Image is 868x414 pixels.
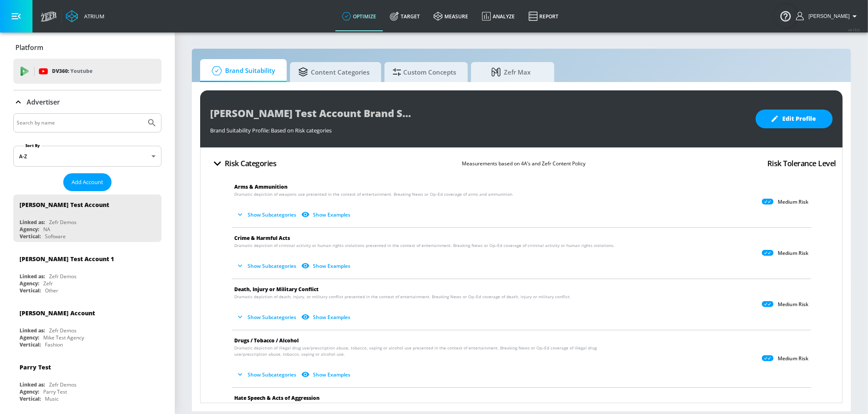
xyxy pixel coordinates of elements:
[393,62,456,82] span: Custom Concepts
[462,159,585,168] p: Measurements based on 4A’s and Zefr Content Policy
[13,59,161,84] div: DV360: Youtube
[13,303,161,350] div: [PERSON_NAME] AccountLinked as:Zefr DemosAgency:Mike Test AgencyVertical:Fashion
[13,90,161,114] div: Advertiser
[234,310,300,324] button: Show Subcategories
[27,97,60,107] p: Advertiser
[20,226,39,233] div: Agency:
[52,67,92,76] p: DV360:
[63,173,112,191] button: Add Account
[479,62,543,82] span: Zefr Max
[298,62,370,82] span: Content Categories
[43,226,50,233] div: NA
[234,242,615,249] span: Dramatic depiction of criminal activity or human rights violations presented in the context of en...
[774,4,797,27] button: Open Resource Center
[70,67,92,75] p: Youtube
[300,208,354,222] button: Show Examples
[13,195,161,242] div: [PERSON_NAME] Test AccountLinked as:Zefr DemosAgency:NAVertical:Software
[767,157,836,169] h4: Risk Tolerance Level
[234,234,290,242] span: Crime & Harmful Acts
[772,114,816,124] span: Edit Profile
[43,334,84,341] div: Mike Test Agency
[225,157,277,169] h4: Risk Categories
[20,388,39,395] div: Agency:
[756,110,833,128] button: Edit Profile
[20,334,39,341] div: Agency:
[20,309,95,317] div: [PERSON_NAME] Account
[20,395,41,402] div: Vertical:
[20,201,109,209] div: [PERSON_NAME] Test Account
[81,12,104,20] div: Atrium
[300,259,354,273] button: Show Examples
[207,154,280,173] button: Risk Categories
[49,381,77,388] div: Zefr Demos
[300,368,354,382] button: Show Examples
[49,219,77,226] div: Zefr Demos
[20,255,114,263] div: [PERSON_NAME] Test Account 1
[475,1,522,31] a: Analyze
[45,233,66,240] div: Software
[805,13,850,19] span: login as: veronica.hernandez@zefr.com
[49,273,77,280] div: Zefr Demos
[13,249,161,296] div: [PERSON_NAME] Test Account 1Linked as:Zefr DemosAgency:ZefrVertical:Other
[13,357,161,404] div: Parry TestLinked as:Zefr DemosAgency:Parry TestVertical:Music
[234,368,300,382] button: Show Subcategories
[43,388,67,395] div: Parry Test
[24,143,42,148] label: Sort By
[778,301,808,308] p: Medium Risk
[20,341,41,348] div: Vertical:
[45,341,63,348] div: Fashion
[45,287,58,294] div: Other
[778,355,808,362] p: Medium Risk
[66,10,104,22] a: Atrium
[13,146,161,167] div: A-Z
[72,177,103,187] span: Add Account
[20,381,45,388] div: Linked as:
[796,11,860,21] button: [PERSON_NAME]
[49,327,77,334] div: Zefr Demos
[13,36,161,59] div: Platform
[234,394,320,402] span: Hate Speech & Acts of Aggression
[300,310,354,324] button: Show Examples
[234,402,512,409] span: Dramatic depiction of hate speech/acts presented in the context of entertainment. Breaking News o...
[20,280,39,287] div: Agency:
[335,1,383,31] a: optimize
[208,61,275,81] span: Brand Suitability
[848,27,860,32] span: v 4.19.0
[234,294,571,300] span: Dramatic depiction of death, injury, or military conflict presented in the context of entertainme...
[17,117,143,128] input: Search by name
[778,199,808,205] p: Medium Risk
[234,208,300,222] button: Show Subcategories
[778,250,808,257] p: Medium Risk
[20,273,45,280] div: Linked as:
[522,1,565,31] a: Report
[383,1,427,31] a: Target
[234,191,513,197] span: Dramatic depiction of weapons use presented in the context of entertainment. Breaking News or Op–...
[20,233,41,240] div: Vertical:
[234,345,627,357] span: Dramatic depiction of illegal drug use/prescription abuse, tobacco, vaping or alcohol use present...
[45,395,59,402] div: Music
[210,122,747,134] div: Brand Suitability Profile: Based on Risk categories
[234,183,288,190] span: Arms & Ammunition
[43,280,53,287] div: Zefr
[234,337,299,344] span: Drugs / Tobacco / Alcohol
[20,287,41,294] div: Vertical:
[20,327,45,334] div: Linked as:
[234,286,319,293] span: Death, Injury or Military Conflict
[15,43,43,52] p: Platform
[234,259,300,273] button: Show Subcategories
[20,219,45,226] div: Linked as:
[20,363,51,371] div: Parry Test
[427,1,475,31] a: measure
